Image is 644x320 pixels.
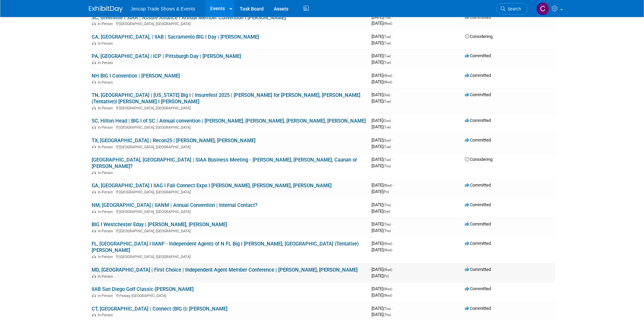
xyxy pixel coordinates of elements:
[383,35,391,39] span: (Tue)
[383,248,392,252] span: (Wed)
[372,267,394,272] span: [DATE]
[383,158,391,162] span: (Tue)
[372,124,391,129] span: [DATE]
[98,313,115,317] span: In-Person
[92,145,96,148] img: In-Person Event
[98,106,115,110] span: In-Person
[372,189,389,194] span: [DATE]
[372,306,393,311] span: [DATE]
[383,22,392,25] span: (Wed)
[92,229,96,232] img: In-Person Event
[465,241,491,246] span: Committed
[92,254,366,259] div: [GEOGRAPHIC_DATA], [GEOGRAPHIC_DATA]
[92,221,227,228] a: BIG I Westchester Eday | [PERSON_NAME], [PERSON_NAME]
[465,92,491,97] span: Committed
[372,312,391,317] span: [DATE]
[372,92,392,97] span: [DATE]
[98,22,115,26] span: In-Person
[372,183,394,188] span: [DATE]
[372,209,390,214] span: [DATE]
[392,306,393,311] span: -
[383,16,391,19] span: (Tue)
[383,190,389,194] span: (Fri)
[372,221,393,227] span: [DATE]
[465,183,491,188] span: Committed
[465,34,493,39] span: Considering
[392,34,393,39] span: -
[92,73,180,79] a: NH BIG I Convention | [PERSON_NAME]
[372,40,391,45] span: [DATE]
[92,15,286,21] a: SC, Greenville I SIAA | Assure Alliance I Annual Member Convention I [PERSON_NAME]
[372,34,393,39] span: [DATE]
[393,267,394,272] span: -
[98,171,115,175] span: In-Person
[383,242,392,246] span: (Wed)
[98,125,115,130] span: In-Person
[92,106,96,109] img: In-Person Event
[92,61,96,64] img: In-Person Event
[372,73,394,78] span: [DATE]
[383,203,391,207] span: (Thu)
[465,221,491,227] span: Committed
[383,184,392,187] span: (Wed)
[392,137,393,143] span: -
[92,210,96,213] img: In-Person Event
[383,287,392,291] span: (Wed)
[92,124,366,130] div: [GEOGRAPHIC_DATA], [GEOGRAPHIC_DATA]
[393,241,394,246] span: -
[465,15,491,20] span: Committed
[383,294,392,297] span: (Wed)
[372,228,391,233] span: [DATE]
[383,41,391,45] span: (Tue)
[372,144,391,149] span: [DATE]
[372,79,392,84] span: [DATE]
[393,183,394,188] span: -
[372,118,393,123] span: [DATE]
[92,267,358,273] a: MD, [GEOGRAPHIC_DATA] | First Choice | Independent Agent Member Conference | [PERSON_NAME], [PERS...
[392,157,393,162] span: -
[536,2,549,15] img: Christopher Reid
[392,53,393,58] span: -
[92,190,96,193] img: In-Person Event
[372,163,391,168] span: [DATE]
[383,210,390,213] span: (Sat)
[392,221,393,227] span: -
[383,138,391,142] span: (Sun)
[92,53,241,59] a: PA, [GEOGRAPHIC_DATA] | ICP | Pittsburgh Day | [PERSON_NAME]
[92,21,366,26] div: [GEOGRAPHIC_DATA], [GEOGRAPHIC_DATA]
[92,125,96,129] img: In-Person Event
[392,118,393,123] span: -
[393,73,394,78] span: -
[383,164,391,168] span: (Thu)
[92,157,357,169] a: [GEOGRAPHIC_DATA], [GEOGRAPHIC_DATA] | SIAA Business Meeting - [PERSON_NAME], [PERSON_NAME], Caan...
[372,53,393,58] span: [DATE]
[92,80,96,84] img: In-Person Event
[496,3,527,15] a: Search
[98,41,115,46] span: In-Person
[98,190,115,194] span: In-Person
[92,294,96,297] img: In-Person Event
[92,144,366,149] div: [GEOGRAPHIC_DATA], [GEOGRAPHIC_DATA]
[372,241,394,246] span: [DATE]
[372,157,393,162] span: [DATE]
[393,286,394,291] span: -
[465,306,491,311] span: Committed
[131,6,195,12] span: Jencap Trade Shows & Events
[372,286,394,291] span: [DATE]
[98,61,115,65] span: In-Person
[92,293,366,298] div: Poway, [GEOGRAPHIC_DATA]
[383,229,391,233] span: (Thu)
[92,255,96,258] img: In-Person Event
[465,286,491,291] span: Committed
[383,307,391,311] span: (Thu)
[383,125,391,129] span: (Tue)
[98,229,115,233] span: In-Person
[372,21,392,26] span: [DATE]
[92,92,360,105] a: TN, [GEOGRAPHIC_DATA] | [US_STATE] Big I | Insurefest 2025 | [PERSON_NAME] for [PERSON_NAME], [PE...
[465,202,491,207] span: Committed
[465,157,493,162] span: Considering
[383,222,391,226] span: (Thu)
[505,6,521,12] span: Search
[92,286,194,292] a: IIAB San Diego Golf Classic-[PERSON_NAME]
[465,53,491,58] span: Committed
